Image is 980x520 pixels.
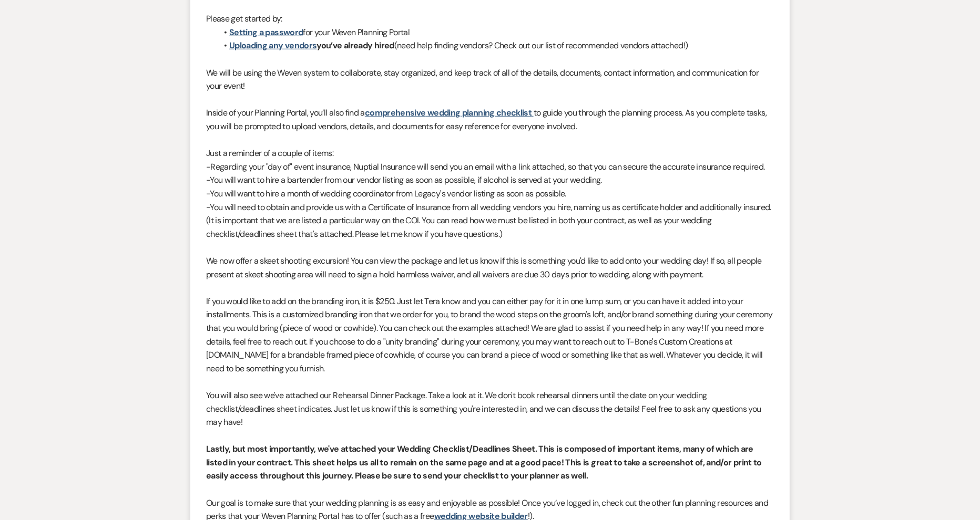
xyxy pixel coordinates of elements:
a: comprehensive [365,107,426,118]
a: Uploading any vendors [229,40,317,51]
p: Inside of your Planning Portal, you’ll also find a to guide you through the planning process. As ... [206,106,774,133]
strong: Lastly, but most importantly, we've attached your Wedding Checklist/Deadlines Sheet. This is comp... [206,443,762,481]
p: You will also see we've attached our Rehearsal Dinner Package. Take a look at it. We don't book r... [206,389,774,429]
p: -You will want to hire a bartender from our vendor listing as soon as possible, if alcohol is ser... [206,173,774,187]
p: Just a reminder of a couple of items: [206,147,774,160]
p: We will be using the Weven system to collaborate, stay organized, and keep track of all of the de... [206,66,774,93]
a: Setting a password [229,27,303,38]
a: wedding planning checklist [427,107,532,118]
strong: you’ve already hired [229,40,394,51]
li: for your Weven Planning Portal [217,26,774,39]
p: Please get started by: [206,12,774,26]
li: (need help finding vendors? Check out our list of recommended vendors attached!) [217,39,774,53]
p: -Regarding your "day of" event insurance, Nuptial Insurance will send you an email with a link at... [206,160,774,174]
p: -You will want to hire a month of wedding coordinator from Legacy's vendor listing as soon as pos... [206,187,774,201]
p: We now offer a skeet shooting excursion! You can view the package and let us know if this is some... [206,254,774,281]
p: -You will need to obtain and provide us with a Certificate of Insurance from all wedding vendors ... [206,201,774,241]
p: If you would like to add on the branding iron, it is $250. Just let Tera know and you can either ... [206,295,774,376]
